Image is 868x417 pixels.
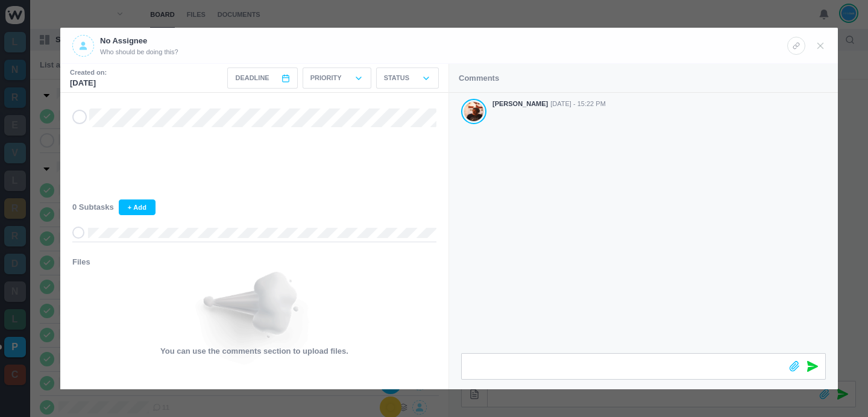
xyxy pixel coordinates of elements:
[70,77,107,89] p: [DATE]
[310,73,342,83] p: Priority
[100,35,178,47] p: No Assignee
[100,47,178,57] span: Who should be doing this?
[70,67,107,78] small: Created on:
[384,73,409,83] p: Status
[235,73,269,83] span: Deadline
[459,72,499,84] p: Comments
